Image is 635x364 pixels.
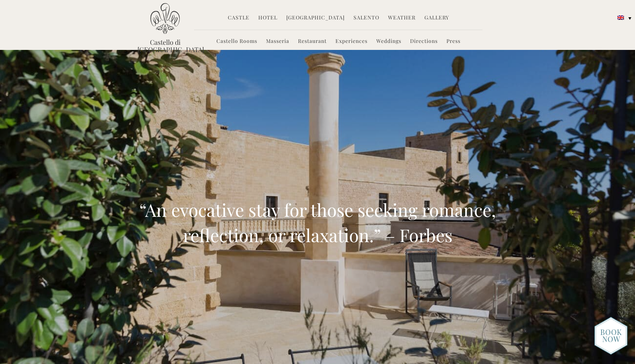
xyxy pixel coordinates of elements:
img: English [617,15,624,20]
img: new-booknow.png [594,317,628,355]
a: Weather [388,14,416,22]
a: Gallery [424,14,449,22]
a: Restaurant [298,37,327,46]
span: “An evocative stay for those seeking romance, reflection, or relaxation.” – Forbes [139,198,496,247]
a: Castello di [GEOGRAPHIC_DATA] [137,39,193,53]
a: Hotel [258,14,277,22]
a: Directions [410,37,438,46]
a: [GEOGRAPHIC_DATA] [286,14,345,22]
img: Castello di Ugento [150,3,180,34]
a: Castello Rooms [216,37,257,46]
a: Weddings [376,37,401,46]
a: Salento [354,14,379,22]
a: Experiences [336,37,367,46]
a: Press [446,37,460,46]
a: Masseria [266,37,289,46]
a: Castle [228,14,250,22]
